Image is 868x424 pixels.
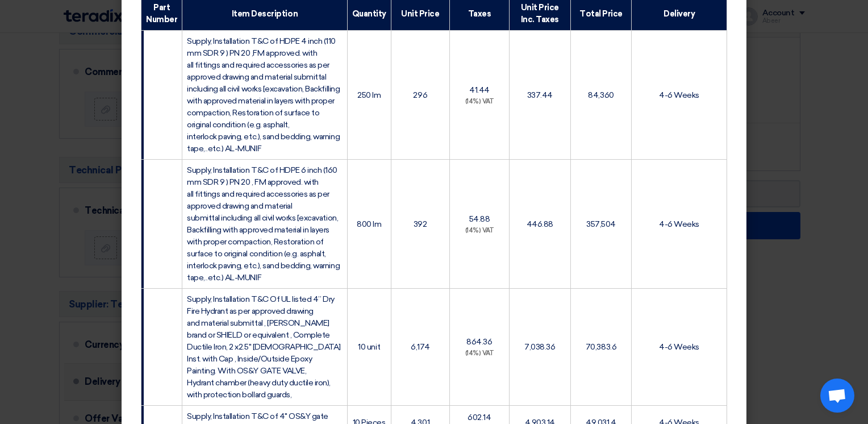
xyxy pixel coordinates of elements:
[454,226,504,236] div: (14%) VAT
[659,219,699,229] span: 4-6 Weeks
[468,413,491,422] span: 602.14
[586,342,616,352] span: 70,383.6
[527,219,553,229] span: 446.88
[466,337,492,347] span: 864.36
[820,379,854,413] div: Open chat
[586,219,616,229] span: 357,504
[357,219,381,229] span: 800 lm
[411,342,429,352] span: 6,174
[527,90,553,100] span: 337.44
[358,342,380,352] span: 10 unit
[469,85,490,95] span: 41.44
[659,342,699,352] span: 4-6 Weeks
[413,90,427,100] span: 296
[187,165,340,282] span: Supply, Installation T&C of HDPE 6 inch (160 mm SDR 9 ) PN 20 , FM approved. with all fittings an...
[588,90,614,100] span: 84,360
[187,36,340,153] span: Supply, Installation T&C of HDPE 4 inch (110 mm SDR 9 ) PN 20 ,FM approved. with all fittings and...
[469,214,490,224] span: 54.88
[357,90,381,100] span: 250 lm
[659,90,699,100] span: 4-6 Weeks
[187,294,341,400] span: Supply, Installation T&C Of UL listed 4” Dry Fire Hydrant as per approved drawing and material su...
[414,219,427,229] span: 392
[524,342,555,352] span: 7,038.36
[454,97,504,107] div: (14%) VAT
[454,349,504,359] div: (14%) VAT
